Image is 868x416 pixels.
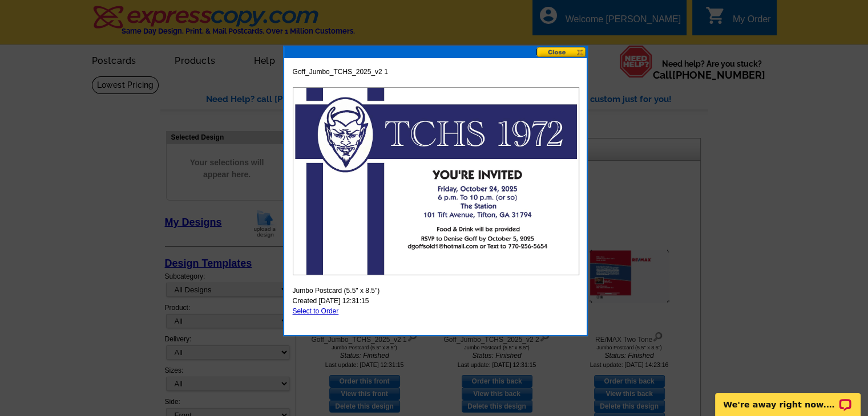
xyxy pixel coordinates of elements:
[293,307,339,315] a: Select to Order
[293,87,579,275] img: large-thumb.jpg
[708,380,868,416] iframe: LiveChat chat widget
[293,286,380,296] span: Jumbo Postcard (5.5" x 8.5")
[293,296,369,306] span: Created [DATE] 12:31:15
[293,67,388,77] span: Goff_Jumbo_TCHS_2025_v2 1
